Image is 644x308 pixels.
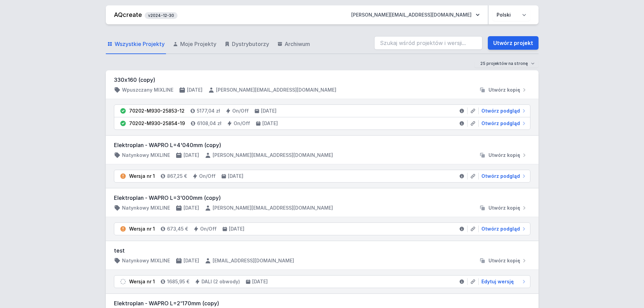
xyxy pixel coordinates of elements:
[106,34,166,54] a: Wszystkie Projekty
[122,87,173,93] h4: Wpuszczany MIXLINE
[229,226,244,232] h4: [DATE]
[228,173,243,180] h4: [DATE]
[167,173,187,180] h4: 867,25 €
[187,87,202,93] h4: [DATE]
[488,152,520,159] span: Utwórz kopię
[114,194,530,202] h3: Elektroplan - WAPRO L=3'000mm (copy)
[114,246,530,255] h3: test
[145,11,177,19] button: v2024-12-30
[197,108,220,114] h4: 5177,04 zł
[476,87,530,93] button: Utwórz kopię
[481,278,514,285] span: Edytuj wersję
[122,257,170,264] h4: Natynkowy MIXLINE
[122,152,170,159] h4: Natynkowy MIXLINE
[232,108,249,114] h4: On/Off
[129,120,185,127] div: 70202-M930-25854-19
[481,226,520,232] span: Otwórz podgląd
[184,152,199,159] h4: [DATE]
[171,34,218,54] a: Moje Projekty
[129,278,155,285] div: Wersja nr 1
[476,257,530,264] button: Utwórz kopię
[262,120,278,127] h4: [DATE]
[114,141,530,149] h3: Elektroplan - WAPRO L=4'040mm (copy)
[252,278,268,285] h4: [DATE]
[129,173,155,180] div: Wersja nr 1
[476,205,530,211] button: Utwórz kopię
[479,278,527,285] a: Edytuj wersję
[481,173,520,180] span: Otwórz podgląd
[493,9,530,21] select: Wybierz język
[479,226,527,232] a: Otwórz podgląd
[200,226,217,232] h4: On/Off
[184,205,199,211] h4: [DATE]
[479,120,527,127] a: Otwórz podgląd
[167,278,189,285] h4: 1685,95 €
[197,120,221,127] h4: 6108,04 zł
[201,278,240,285] h4: DALI (2 obwody)
[479,173,527,180] a: Otwórz podgląd
[167,226,188,232] h4: 673,45 €
[213,152,333,159] h4: [PERSON_NAME][EMAIL_ADDRESS][DOMAIN_NAME]
[488,36,539,50] a: Utwórz projekt
[488,87,520,93] span: Utwórz kopię
[213,257,294,264] h4: [EMAIL_ADDRESS][DOMAIN_NAME]
[213,205,333,211] h4: [PERSON_NAME][EMAIL_ADDRESS][DOMAIN_NAME]
[184,257,199,264] h4: [DATE]
[285,40,310,48] span: Archiwum
[374,36,482,50] input: Szukaj wśród projektów i wersji...
[481,120,520,127] span: Otwórz podgląd
[481,108,520,114] span: Otwórz podgląd
[479,108,527,114] a: Otwórz podgląd
[148,13,174,18] span: v2024-12-30
[129,226,155,232] div: Wersja nr 1
[488,205,520,211] span: Utwórz kopię
[122,205,170,211] h4: Natynkowy MIXLINE
[129,108,185,114] div: 70202-M930-25853-12
[261,108,277,114] h4: [DATE]
[276,34,311,54] a: Archiwum
[476,152,530,159] button: Utwórz kopię
[180,40,216,48] span: Moje Projekty
[114,11,142,18] a: AQcreate
[232,40,269,48] span: Dystrybutorzy
[234,120,250,127] h4: On/Off
[346,9,485,21] button: [PERSON_NAME][EMAIL_ADDRESS][DOMAIN_NAME]
[199,173,216,180] h4: On/Off
[114,299,530,307] h3: Elektroplan - WAPRO L=2'170mm (copy)
[488,257,520,264] span: Utwórz kopię
[120,278,126,285] img: draft.svg
[223,34,270,54] a: Dystrybutorzy
[114,76,530,84] h3: 330x160 (copy)
[115,40,165,48] span: Wszystkie Projekty
[216,87,336,93] h4: [PERSON_NAME][EMAIL_ADDRESS][DOMAIN_NAME]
